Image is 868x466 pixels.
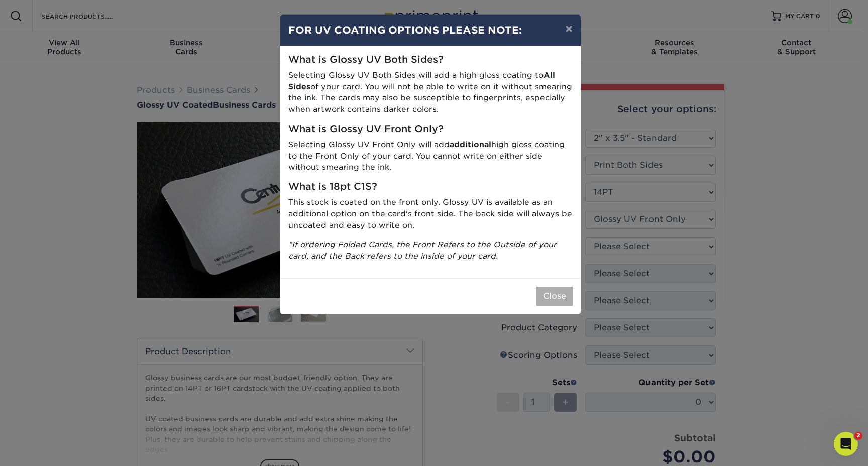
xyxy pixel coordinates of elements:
strong: All Sides [288,70,555,91]
p: Selecting Glossy UV Front Only will add high gloss coating to the Front Only of your card. You ca... [288,139,573,173]
h5: What is 18pt C1S? [288,181,573,193]
h5: What is Glossy UV Both Sides? [288,54,573,66]
i: *If ordering Folded Cards, the Front Refers to the Outside of your card, and the Back refers to t... [288,240,557,261]
strong: additional [450,140,491,149]
h5: What is Glossy UV Front Only? [288,124,573,135]
iframe: Intercom live chat [834,432,858,456]
h4: FOR UV COATING OPTIONS PLEASE NOTE: [288,23,573,38]
button: Close [536,287,573,306]
p: Selecting Glossy UV Both Sides will add a high gloss coating to of your card. You will not be abl... [288,70,573,115]
span: 2 [854,432,862,440]
p: This stock is coated on the front only. Glossy UV is available as an additional option on the car... [288,197,573,231]
button: × [557,15,580,43]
